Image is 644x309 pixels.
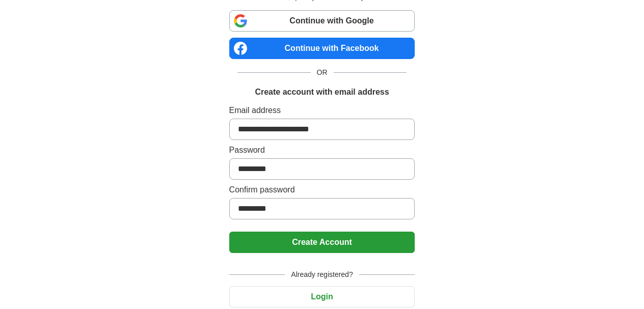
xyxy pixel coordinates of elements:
[229,104,415,117] label: Email address
[229,38,415,59] a: Continue with Facebook
[229,286,415,307] button: Login
[229,292,415,301] a: Login
[285,269,359,280] span: Already registered?
[255,86,389,98] h1: Create account with email address
[311,67,334,78] span: OR
[229,144,415,156] label: Password
[229,10,415,32] a: Continue with Google
[229,232,415,253] button: Create Account
[229,184,415,196] label: Confirm password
